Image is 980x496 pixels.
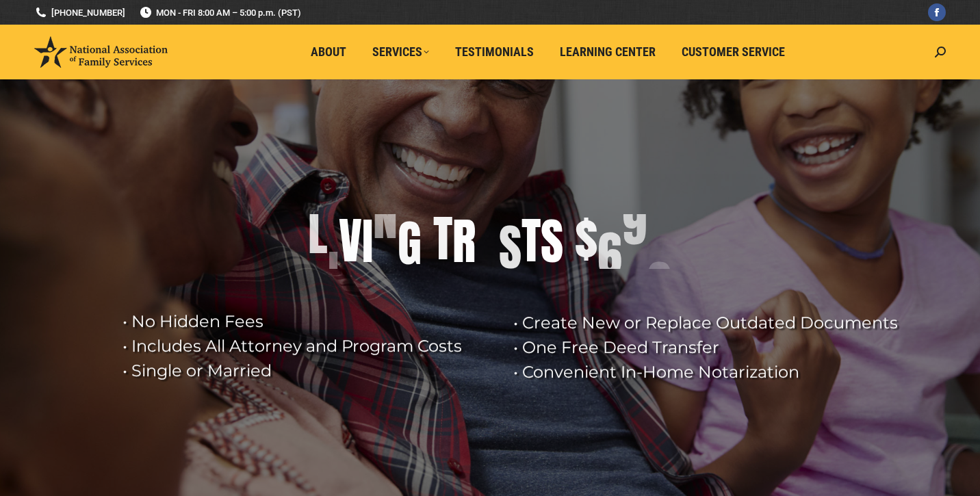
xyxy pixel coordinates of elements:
[122,309,496,383] rs-layer: • No Hidden Fees • Includes All Attorney and Program Costs • Single or Married
[308,205,328,260] div: L
[647,257,671,311] div: 9
[34,36,168,68] img: National Association of Family Services
[455,44,534,60] span: Testimonials
[672,39,795,65] a: Customer Service
[550,39,665,65] a: Learning Center
[560,44,656,60] span: Learning Center
[622,196,647,251] div: 9
[446,39,543,65] a: Testimonials
[372,44,429,60] span: Services
[398,216,422,271] div: G
[34,6,125,19] a: [PHONE_NUMBER]
[513,311,910,384] rs-layer: • Create New or Replace Outdated Documents • One Free Deed Transfer • Convenient In-Home Notariza...
[301,39,356,65] a: About
[541,214,563,269] div: S
[339,213,362,268] div: V
[682,44,785,60] span: Customer Service
[499,220,521,275] div: S
[452,214,476,269] div: R
[139,6,301,19] span: MON - FRI 8:00 AM – 5:00 p.m. (PST)
[433,211,452,266] div: T
[928,3,946,21] a: Facebook page opens in new window
[362,214,373,269] div: I
[597,227,622,282] div: 6
[373,190,398,245] div: N
[575,210,597,265] div: $
[311,44,346,60] span: About
[521,213,541,268] div: T
[328,246,339,301] div: I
